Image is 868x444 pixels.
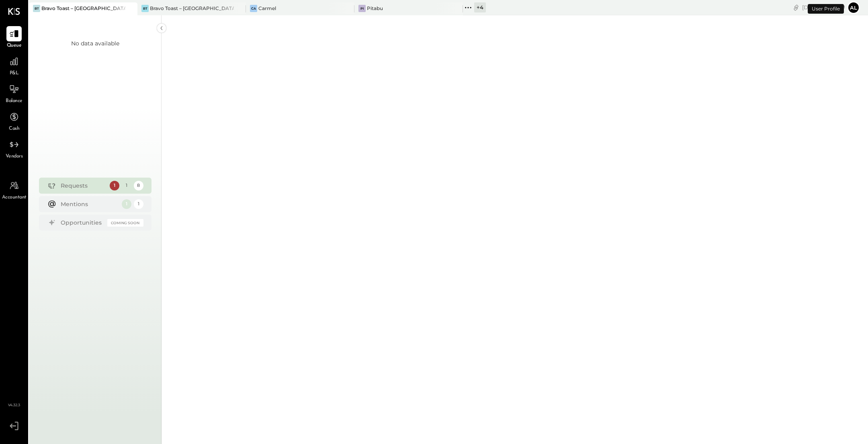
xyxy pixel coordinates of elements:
div: copy link [792,3,800,12]
div: 8 [134,181,143,190]
a: Balance [0,82,28,105]
div: Coming Soon [107,219,143,227]
span: Accountant [2,194,27,201]
div: Bravo Toast – [GEOGRAPHIC_DATA] [150,5,234,12]
div: Pitabu [367,5,383,12]
div: User Profile [808,4,844,14]
div: Pi [358,5,366,12]
a: Vendors [0,137,28,160]
div: Opportunities [61,219,103,227]
button: Al [847,1,860,14]
div: 1 [134,199,143,209]
div: 1 [122,181,131,190]
span: Vendors [6,153,23,160]
div: No data available [71,39,119,47]
span: Queue [7,42,22,49]
div: Requests [61,182,106,190]
div: Ca [250,5,257,12]
div: 1 [122,199,131,209]
a: Cash [0,109,28,133]
a: Accountant [0,178,28,201]
span: P&L [10,70,19,77]
div: BT [33,5,40,12]
span: Cash [9,125,19,133]
div: Carmel [258,5,276,12]
div: BT [141,5,149,12]
div: Bravo Toast – [GEOGRAPHIC_DATA] [41,5,125,12]
div: 1 [110,181,119,190]
div: Mentions [61,200,118,208]
div: + 4 [474,2,486,12]
a: Queue [0,26,28,49]
div: [DATE] [802,4,845,11]
span: Balance [6,98,23,105]
a: P&L [0,54,28,77]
